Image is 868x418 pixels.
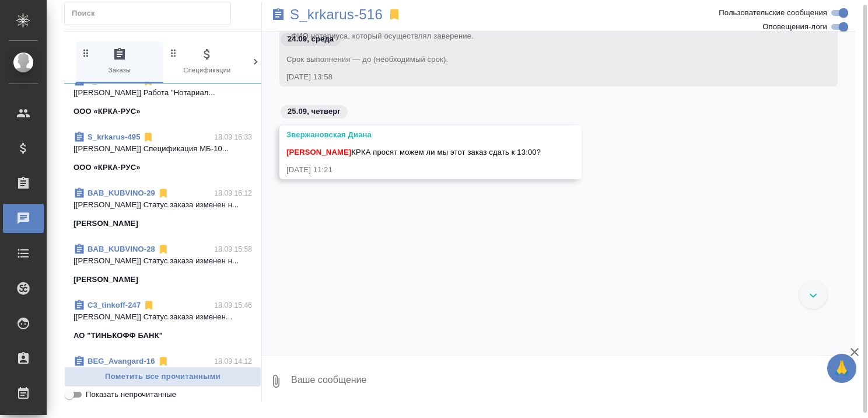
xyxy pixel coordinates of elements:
svg: Отписаться [157,243,169,255]
p: 18.09 14:12 [214,356,252,367]
a: C3_tinkoff-247 [87,301,141,309]
span: [PERSON_NAME] [286,148,351,156]
div: Звержановская Диана [286,129,541,141]
p: АО "ТИНЬКОФФ БАНК" [73,330,163,342]
span: КРКА просят можем ли мы этот заказ сдать к 13:00? [286,148,541,156]
p: 24.09, среда [288,33,334,45]
p: 18.09 16:33 [214,131,252,143]
a: BEG_Avangard-16 [87,357,155,365]
span: Пользовательские сообщения [719,7,827,19]
button: Пометить все прочитанными [64,367,261,387]
div: S_krkarus-49518.09 16:33[[PERSON_NAME]] Спецификация МБ-10...ООО «КРКА-РУС» [64,124,261,180]
p: 25.09, четверг [288,106,341,117]
div: S_krkarus-49919.09 12:34[[PERSON_NAME]] Работа "Нотариал...ООО «КРКА-РУС» [64,68,261,124]
span: Оповещения-логи [762,21,827,33]
input: Поиск [72,5,230,22]
div: [DATE] 13:58 [286,71,797,83]
p: ООО «КРКА-РУС» [73,106,141,117]
p: [PERSON_NAME] [73,218,138,229]
p: 18.09 15:58 [214,243,252,255]
div: C3_tinkoff-24718.09 15:46[[PERSON_NAME]] Статус заказа изменен...АО "ТИНЬКОФФ БАНК" [64,292,261,349]
span: Спецификации [168,47,246,76]
svg: Зажми и перетащи, чтобы поменять порядок вкладок [80,47,92,58]
button: 🙏 [827,354,856,383]
div: BAB_KUBVINO-2818.09 15:58[[PERSON_NAME]] Статус заказа изменен н...[PERSON_NAME] [64,236,261,292]
a: BAB_KUBVINO-28 [87,245,155,253]
a: S_krkarus-516 [290,9,383,20]
span: Пометить все прочитанными [71,370,255,384]
p: 18.09 16:12 [214,187,252,199]
a: BAB_KUBVINO-29 [87,189,155,197]
p: [[PERSON_NAME]] Работа "Нотариал... [73,87,252,99]
span: Заказы [80,47,159,76]
svg: Отписаться [143,299,155,311]
svg: Отписаться [157,187,169,199]
p: [PERSON_NAME] [73,274,138,285]
svg: Отписаться [157,356,169,367]
a: S_krkarus-495 [87,133,140,141]
p: 18.09 15:46 [214,299,252,311]
svg: Отписаться [142,131,154,143]
span: Показать непрочитанные [86,389,176,400]
div: [DATE] 11:21 [286,164,541,176]
div: BAB_KUBVINO-2918.09 16:12[[PERSON_NAME]] Статус заказа изменен н...[PERSON_NAME] [64,180,261,236]
p: [[PERSON_NAME]] Статус заказа изменен н... [73,255,252,267]
svg: Зажми и перетащи, чтобы поменять порядок вкладок [168,47,179,58]
span: 🙏 [832,356,852,381]
p: [[PERSON_NAME]] Спецификация МБ-10... [73,143,252,155]
p: ООО «КРКА-РУС» [73,162,141,173]
p: [[PERSON_NAME]] Статус заказа изменен н... [73,199,252,211]
p: [[PERSON_NAME]] Статус заказа изменен... [73,311,252,323]
div: BEG_Avangard-1618.09 14:12[[PERSON_NAME]] Статус заказа измене...ООО «Авангард Директ» [64,349,261,405]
